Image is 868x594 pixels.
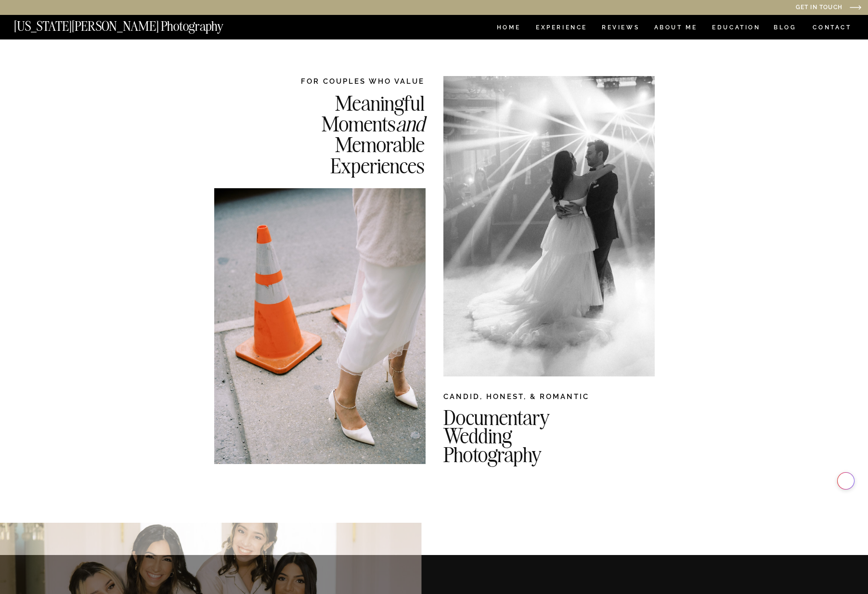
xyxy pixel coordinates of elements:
h2: Documentary Wedding Photography [443,408,698,457]
a: EDUCATION [711,25,762,33]
a: ABOUT ME [654,25,698,33]
h2: Meaningful Moments Memorable Experiences [272,92,425,175]
a: REVIEWS [602,25,638,33]
a: [US_STATE][PERSON_NAME] Photography [14,20,256,28]
a: Experience [536,25,586,33]
a: Get in Touch [698,4,842,12]
a: BLOG [774,25,797,33]
h2: CANDID, HONEST, & ROMANTIC [443,391,655,406]
a: CONTACT [812,22,852,33]
a: HOME [495,25,522,33]
i: and [396,110,425,137]
h2: FOR COUPLES WHO VALUE [272,76,425,86]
